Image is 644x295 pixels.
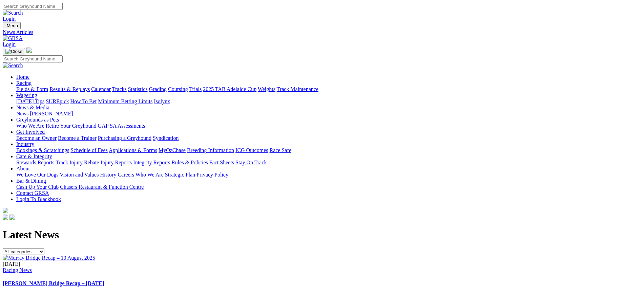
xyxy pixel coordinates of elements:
[9,215,15,220] img: twitter.svg
[3,255,95,261] img: Murray Bridge Recap – 10 August 2025
[16,98,641,105] div: Wagering
[16,86,48,92] a: Fields & Form
[60,184,144,190] a: Chasers Restaurant & Function Centre
[16,160,54,165] a: Stewards Reports
[16,141,34,147] a: Industry
[16,80,32,86] a: Racing
[16,184,59,190] a: Cash Up Your Club
[277,86,318,92] a: Track Maintenance
[16,135,57,141] a: Become an Owner
[258,86,275,92] a: Weights
[16,160,641,166] div: Care & Integrity
[16,123,44,129] a: Who We Are
[16,190,49,196] a: Contact GRSA
[16,153,52,159] a: Care & Integrity
[16,129,45,135] a: Get Involved
[3,48,25,55] button: Toggle navigation
[16,135,641,141] div: Get Involved
[235,160,267,165] a: Stay On Track
[16,74,29,80] a: Home
[46,98,69,104] a: SUREpick
[16,111,641,117] div: News & Media
[153,135,179,141] a: Syndication
[3,261,20,267] span: [DATE]
[165,172,195,178] a: Strategic Plan
[3,22,21,29] button: Toggle navigation
[16,117,59,123] a: Greyhounds as Pets
[3,267,32,273] a: Racing News
[98,135,151,141] a: Purchasing a Greyhound
[56,160,99,165] a: Track Injury Rebate
[269,147,291,153] a: Race Safe
[171,160,208,165] a: Rules & Policies
[136,172,164,178] a: Who We Are
[7,23,18,28] span: Menu
[16,92,37,98] a: Wagering
[235,147,268,153] a: ICG Outcomes
[16,105,49,110] a: News & Media
[16,178,46,184] a: Bar & Dining
[3,280,104,286] a: [PERSON_NAME] Bridge Recap – [DATE]
[187,147,234,153] a: Breeding Information
[70,98,97,104] a: How To Bet
[16,184,641,190] div: Bar & Dining
[3,228,641,241] h1: Latest News
[16,196,61,202] a: Login To Blackbook
[98,123,145,129] a: GAP SA Assessments
[159,147,186,153] a: MyOzChase
[109,147,157,153] a: Applications & Forms
[203,86,256,92] a: 2025 TAB Adelaide Cup
[16,98,44,104] a: [DATE] Tips
[168,86,188,92] a: Coursing
[91,86,111,92] a: Calendar
[16,172,641,178] div: About
[209,160,234,165] a: Fact Sheets
[3,3,63,10] input: Search
[30,111,73,116] a: [PERSON_NAME]
[16,123,641,129] div: Greyhounds as Pets
[16,147,641,153] div: Industry
[3,35,23,41] img: GRSA
[16,147,69,153] a: Bookings & Scratchings
[189,86,202,92] a: Trials
[196,172,228,178] a: Privacy Policy
[26,48,32,53] img: logo-grsa-white.png
[118,172,134,178] a: Careers
[112,86,127,92] a: Tracks
[3,55,63,62] input: Search
[49,86,90,92] a: Results & Replays
[16,111,28,116] a: News
[5,49,22,54] img: Close
[3,208,8,213] img: logo-grsa-white.png
[98,98,152,104] a: Minimum Betting Limits
[16,86,641,92] div: Racing
[128,86,148,92] a: Statistics
[3,41,16,47] a: Login
[149,86,167,92] a: Grading
[46,123,97,129] a: Retire Your Greyhound
[58,135,97,141] a: Become a Trainer
[133,160,170,165] a: Integrity Reports
[3,16,16,22] a: Login
[3,29,641,35] a: News Articles
[16,166,30,171] a: About
[70,147,107,153] a: Schedule of Fees
[60,172,99,178] a: Vision and Values
[100,172,116,178] a: History
[154,98,170,104] a: Isolynx
[3,10,23,16] img: Search
[3,62,23,69] img: Search
[3,215,8,220] img: facebook.svg
[100,160,132,165] a: Injury Reports
[16,172,58,178] a: We Love Our Dogs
